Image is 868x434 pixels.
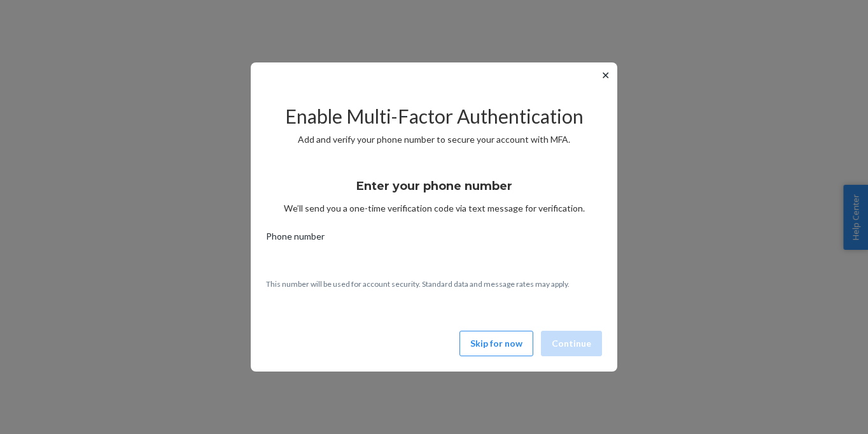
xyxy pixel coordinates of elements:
div: We’ll send you a one-time verification code via text message for verification. [266,168,602,215]
button: Skip for now [459,331,533,356]
button: ✕ [599,68,612,83]
p: Add and verify your phone number to secure your account with MFA. [266,133,602,146]
h2: Enable Multi-Factor Authentication [266,106,602,127]
p: This number will be used for account security. Standard data and message rates may apply. [266,278,602,289]
span: Phone number [266,230,325,248]
button: Continue [541,331,602,356]
h3: Enter your phone number [356,178,512,194]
